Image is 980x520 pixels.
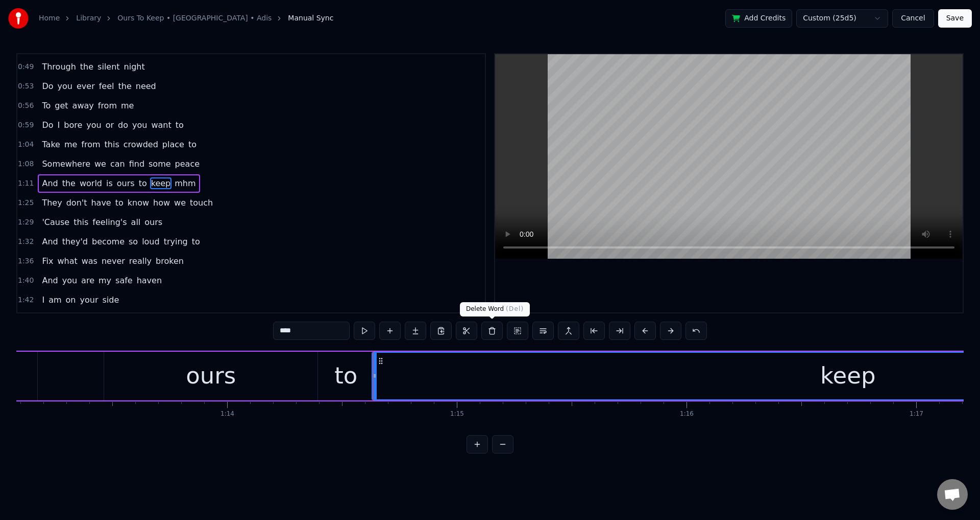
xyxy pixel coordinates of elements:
[288,13,333,24] span: Manual Sync
[81,255,99,267] span: was
[41,100,52,111] span: To
[85,119,102,131] span: you
[39,13,60,24] a: Home
[93,158,107,170] span: we
[54,100,69,111] span: get
[18,62,34,72] span: 0:49
[174,158,201,170] span: peace
[18,237,34,247] span: 1:32
[117,119,129,131] span: do
[104,139,120,150] span: this
[90,197,112,209] span: have
[127,197,150,209] span: know
[18,276,34,286] span: 1:40
[143,216,163,228] span: ours
[97,275,112,286] span: my
[725,9,792,28] button: Add Credits
[114,197,125,209] span: to
[96,61,120,73] span: silent
[892,9,934,28] button: Cancel
[61,275,78,286] span: you
[61,177,77,189] span: the
[117,80,132,92] span: the
[98,80,115,92] span: feel
[18,217,34,228] span: 1:29
[148,158,172,170] span: some
[150,177,172,189] span: keep
[141,236,161,247] span: loud
[65,294,77,306] span: on
[47,294,62,306] span: am
[41,236,59,247] span: And
[174,177,197,189] span: mhm
[334,358,357,393] div: to
[18,140,34,150] span: 1:04
[109,158,126,170] span: can
[101,255,126,267] span: never
[128,158,145,170] span: find
[18,178,34,189] span: 1:11
[63,139,78,150] span: me
[136,275,163,286] span: haven
[41,275,59,286] span: And
[91,216,128,228] span: feeling's
[80,139,101,150] span: from
[130,216,142,228] span: all
[910,410,923,418] div: 1:17
[187,139,198,150] span: to
[117,13,272,24] a: Ours To Keep • [GEOGRAPHIC_DATA] • Adis
[155,255,185,267] span: broken
[105,119,115,131] span: or
[114,275,134,286] span: safe
[123,61,146,73] span: night
[131,119,148,131] span: you
[8,8,29,29] img: youka
[76,13,101,24] a: Library
[41,61,77,73] span: Through
[116,177,136,189] span: ours
[63,119,83,131] span: bore
[18,120,34,130] span: 0:59
[220,410,234,418] div: 1:14
[97,100,118,111] span: from
[120,100,135,111] span: me
[56,255,78,267] span: what
[61,236,89,247] span: they'd
[138,177,148,189] span: to
[189,197,214,209] span: touch
[680,410,694,418] div: 1:16
[450,410,464,418] div: 1:15
[41,294,45,306] span: I
[18,159,34,169] span: 1:08
[460,302,530,316] div: Delete Word
[18,198,34,208] span: 1:25
[65,197,88,209] span: don't
[506,305,524,312] span: ( Del )
[937,479,968,510] div: Open chat
[91,236,126,247] span: become
[135,80,157,92] span: need
[79,61,94,73] span: the
[152,197,171,209] span: how
[175,119,185,131] span: to
[76,80,96,92] span: ever
[191,236,201,247] span: to
[71,100,95,111] span: away
[18,256,34,266] span: 1:36
[18,101,34,111] span: 0:56
[80,275,95,286] span: are
[128,236,139,247] span: so
[41,119,54,131] span: Do
[105,177,114,189] span: is
[101,294,120,306] span: side
[57,80,73,92] span: you
[41,177,59,189] span: And
[41,80,54,92] span: Do
[57,119,61,131] span: I
[186,358,236,393] div: ours
[18,81,34,92] span: 0:53
[820,358,875,393] div: keep
[161,139,185,150] span: place
[18,295,34,305] span: 1:42
[41,158,91,170] span: Somewhere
